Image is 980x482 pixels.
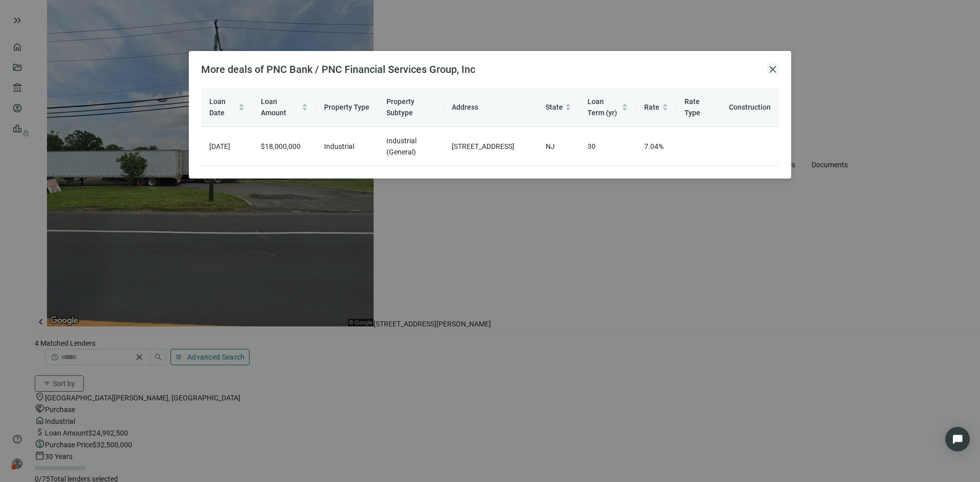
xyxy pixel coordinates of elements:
div: Open Intercom Messenger [945,427,970,451]
span: 7.04% [644,142,664,150]
span: Property Type [324,103,370,111]
span: State [546,103,563,111]
span: Loan Date [209,97,226,117]
span: [DATE] [209,142,230,150]
span: Industrial [324,142,354,150]
span: NJ [546,142,555,150]
td: [STREET_ADDRESS] [444,127,537,166]
span: Industrial (General) [386,137,416,156]
span: $18,000,000 [261,142,301,150]
span: Loan Amount [261,97,286,117]
span: Rate [644,103,659,111]
span: Construction [729,103,771,111]
span: Property Subtype [386,97,414,117]
button: close [767,63,779,75]
span: Loan Term (yr) [587,97,617,117]
h2: More deals of PNC Bank / PNC Financial Services Group, Inc [201,63,763,75]
span: Rate Type [684,97,700,117]
span: 30 [587,142,596,150]
span: Address [452,103,478,111]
